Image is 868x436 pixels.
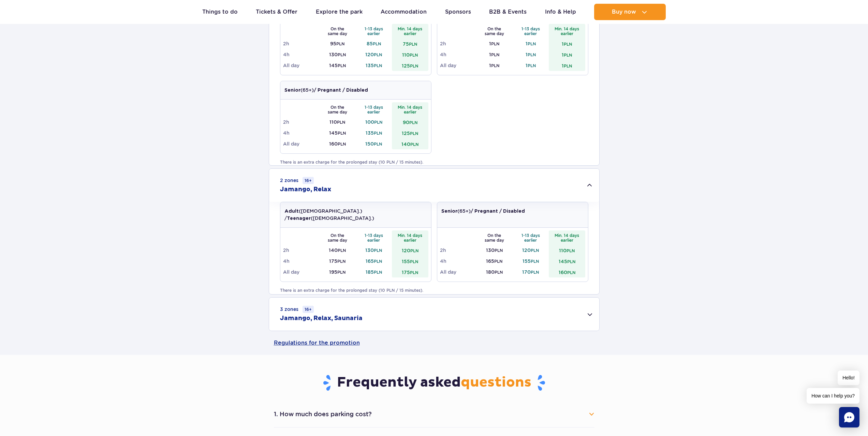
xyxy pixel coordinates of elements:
small: PLN [528,41,536,46]
td: 1 [549,38,585,49]
th: Min. 14 days earlier [392,24,428,38]
small: PLN [374,120,382,125]
td: 155 [392,256,428,267]
small: PLN [409,120,417,125]
small: PLN [338,141,346,147]
a: B2B & Events [489,4,527,20]
small: PLN [567,270,575,275]
a: Accommodation [381,4,427,20]
span: questions [461,374,531,391]
th: 1-13 days earlier [356,230,392,245]
a: Things to do [202,4,238,20]
small: PLN [491,63,499,68]
td: 1 [513,49,549,60]
small: PLN [491,52,499,57]
p: (65+) [284,87,368,94]
span: Hello! [838,371,859,385]
small: PLN [564,42,572,47]
small: PLN [410,248,418,253]
td: 110 [549,245,585,256]
th: On the same day [319,24,356,38]
a: Info & Help [545,4,576,20]
small: PLN [337,120,345,125]
small: PLN [494,259,502,264]
a: Explore the park [316,4,363,20]
small: PLN [410,131,418,136]
td: 165 [476,256,513,267]
td: All day [440,267,476,277]
small: 16+ [303,177,314,184]
p: (65+) [441,208,525,215]
strong: Senior [284,88,300,93]
th: Min. 14 days earlier [549,230,585,245]
td: 4h [440,49,476,60]
strong: Teenager [287,216,311,221]
td: 1 [513,60,549,71]
td: 85 [356,38,392,49]
td: 135 [356,127,392,138]
small: PLN [374,52,382,57]
h3: Frequently asked [274,374,594,392]
td: 125 [392,127,428,138]
td: 1 [513,38,549,49]
small: PLN [374,63,382,68]
a: Sponsors [445,4,471,20]
th: 1-13 days earlier [513,24,549,38]
small: 2 zones [280,177,314,184]
button: 1. How much does parking cost? [274,407,594,422]
th: On the same day [319,102,356,117]
td: 180 [476,267,513,277]
th: On the same day [319,230,356,245]
td: 2h [283,117,320,127]
small: PLN [374,248,382,253]
small: PLN [564,63,572,69]
td: 1 [476,38,513,49]
small: PLN [495,270,503,275]
td: 140 [392,138,428,149]
td: 1 [549,49,585,60]
strong: Senior [441,209,457,214]
td: 145 [549,256,585,267]
th: 1-13 days earlier [513,230,549,245]
td: 195 [319,267,356,277]
small: PLN [374,131,382,136]
td: 185 [356,267,392,277]
td: 1 [549,60,585,71]
td: 175 [392,267,428,277]
td: 4h [440,256,476,267]
small: PLN [337,270,345,275]
th: 1-13 days earlier [356,102,392,117]
small: PLN [336,41,344,46]
small: PLN [495,248,503,253]
small: PLN [410,52,418,58]
h2: Jamango, Relax, Saunaria [280,314,363,322]
small: PLN [338,52,346,57]
strong: / Pregnant / Disabled [471,209,525,214]
a: Regulations for the promotion [274,331,594,355]
small: PLN [567,248,575,253]
td: All day [283,60,320,71]
td: 110 [392,49,428,60]
small: PLN [528,63,536,68]
small: PLN [531,248,539,253]
td: 160 [319,138,356,149]
th: 1-13 days earlier [356,24,392,38]
td: 2h [283,245,320,256]
td: 1 [476,49,513,60]
td: 120 [356,49,392,60]
small: PLN [410,63,418,69]
td: 155 [513,256,549,267]
small: PLN [564,52,572,58]
td: 160 [549,267,585,277]
th: Min. 14 days earlier [392,230,428,245]
td: 100 [356,117,392,127]
small: PLN [410,142,418,147]
small: 16+ [303,306,314,313]
small: PLN [374,270,382,275]
span: How can I help you? [807,388,859,404]
td: 4h [283,49,320,60]
small: PLN [338,248,346,253]
small: PLN [338,131,346,136]
td: 110 [319,117,356,127]
th: Min. 14 days earlier [392,102,428,117]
